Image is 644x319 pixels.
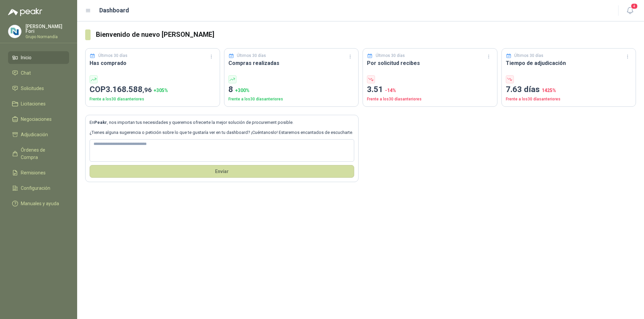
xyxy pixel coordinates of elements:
[8,144,69,164] a: Órdenes de Compra
[106,85,152,94] span: 3.168.588
[90,83,216,96] p: COP
[21,85,44,92] span: Solicitudes
[90,96,216,102] p: Frente a los 30 días anteriores
[237,53,266,59] p: Últimos 30 días
[21,184,50,192] span: Configuración
[96,29,636,40] h3: Bienvenido de nuevo [PERSON_NAME]
[21,69,31,77] span: Chat
[385,88,396,93] span: -14 %
[90,165,354,178] button: Envíar
[8,82,69,95] a: Solicitudes
[8,166,69,179] a: Remisiones
[228,59,355,67] h3: Compras realizadas
[624,5,636,17] button: 4
[506,96,632,102] p: Frente a los 30 días anteriores
[8,8,42,16] img: Logo peakr
[228,83,355,96] p: 8
[8,25,21,38] img: Company Logo
[367,96,493,102] p: Frente a los 30 días anteriores
[542,88,556,93] span: 1425 %
[25,35,69,39] p: Grupo Normandía
[21,100,46,107] span: Licitaciones
[25,24,69,33] p: [PERSON_NAME] Fori
[506,83,632,96] p: 7.63 días
[90,119,354,126] p: En , nos importan tus necesidades y queremos ofrecerte la mejor solución de procurement posible.
[21,200,59,207] span: Manuales y ayuda
[8,128,69,141] a: Adjudicación
[21,131,48,138] span: Adjudicación
[367,83,493,96] p: 3.51
[228,96,355,102] p: Frente a los 30 días anteriores
[154,88,168,93] span: + 305 %
[514,53,543,59] p: Últimos 30 días
[367,59,493,67] h3: Por solicitud recibes
[631,3,638,9] span: 4
[8,197,69,210] a: Manuales y ayuda
[8,51,69,64] a: Inicio
[143,86,152,94] span: ,96
[21,169,46,176] span: Remisiones
[21,54,32,61] span: Inicio
[90,129,354,136] p: ¿Tienes alguna sugerencia o petición sobre lo que te gustaría ver en tu dashboard? ¡Cuéntanoslo! ...
[21,115,52,123] span: Negociaciones
[235,88,250,93] span: + 300 %
[8,182,69,194] a: Configuración
[98,53,127,59] p: Últimos 30 días
[8,97,69,110] a: Licitaciones
[8,67,69,79] a: Chat
[94,120,107,125] b: Peakr
[99,6,129,15] h1: Dashboard
[8,113,69,126] a: Negociaciones
[90,59,216,67] h3: Has comprado
[21,146,63,161] span: Órdenes de Compra
[506,59,632,67] h3: Tiempo de adjudicación
[376,53,405,59] p: Últimos 30 días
